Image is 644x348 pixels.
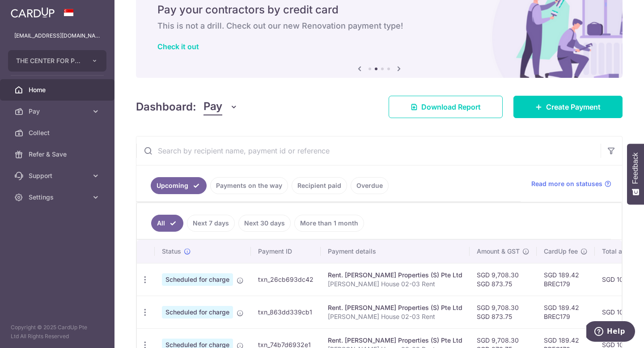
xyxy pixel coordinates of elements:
[602,247,631,256] span: Total amt.
[238,215,291,232] a: Next 30 days
[251,240,321,263] th: Payment ID
[586,321,635,344] iframe: Opens a widget where you can find more information
[29,171,88,180] span: Support
[294,215,364,232] a: More than 1 month
[14,31,100,40] p: [EMAIL_ADDRESS][DOMAIN_NAME]
[151,177,207,194] a: Upcoming
[136,99,196,115] h4: Dashboard:
[351,177,389,194] a: Overdue
[151,215,183,232] a: All
[157,21,601,31] h6: This is not a drill. Check out our new Renovation payment type!
[321,240,470,263] th: Payment details
[162,273,233,286] span: Scheduled for charge
[328,312,462,321] p: [PERSON_NAME] House 02-03 Rent
[157,42,199,51] a: Check it out
[29,85,88,94] span: Home
[537,296,595,328] td: SGD 189.42 BREC179
[328,280,462,289] p: [PERSON_NAME] House 02-03 Rent
[203,98,238,115] button: Pay
[251,263,321,296] td: txn_26cb693dc42
[421,102,481,112] span: Download Report
[631,153,640,184] span: Feedback
[537,263,595,296] td: SGD 189.42 BREC179
[29,193,88,202] span: Settings
[29,128,88,137] span: Collect
[477,247,520,256] span: Amount & GST
[210,177,288,194] a: Payments on the way
[627,144,644,204] button: Feedback - Show survey
[546,102,601,112] span: Create Payment
[11,7,55,18] img: CardUp
[157,3,601,17] h5: Pay your contractors by credit card
[470,263,537,296] td: SGD 9,708.30 SGD 873.75
[531,179,611,188] a: Read more on statuses
[531,179,602,188] span: Read more on statuses
[544,247,578,256] span: CardUp fee
[187,215,235,232] a: Next 7 days
[8,50,106,72] button: THE CENTER FOR PSYCHOLOGY PTE. LTD.
[251,296,321,328] td: txn_863dd339cb1
[16,56,82,65] span: THE CENTER FOR PSYCHOLOGY PTE. LTD.
[328,303,462,312] div: Rent. [PERSON_NAME] Properties (S) Pte Ltd
[328,271,462,280] div: Rent. [PERSON_NAME] Properties (S) Pte Ltd
[162,247,181,256] span: Status
[328,336,462,345] div: Rent. [PERSON_NAME] Properties (S) Pte Ltd
[29,107,88,116] span: Pay
[389,96,503,118] a: Download Report
[29,150,88,159] span: Refer & Save
[162,306,233,318] span: Scheduled for charge
[513,96,623,118] a: Create Payment
[203,98,222,115] span: Pay
[292,177,347,194] a: Recipient paid
[470,296,537,328] td: SGD 9,708.30 SGD 873.75
[136,136,601,165] input: Search by recipient name, payment id or reference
